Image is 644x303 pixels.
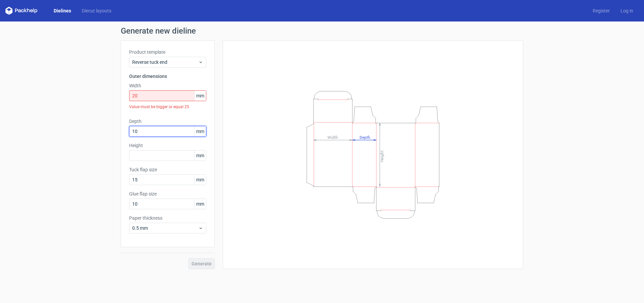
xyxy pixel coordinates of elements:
[194,175,206,185] span: mm
[121,27,523,35] h1: Generate new dieline
[194,126,206,136] span: mm
[129,73,206,80] h3: Outer dimensions
[129,118,206,125] label: Depth
[380,150,384,162] tspan: Height
[48,7,76,14] a: Dielines
[129,142,206,149] label: Height
[129,166,206,173] label: Tuck flap size
[129,82,206,89] label: Width
[194,91,206,101] span: mm
[129,101,206,113] div: Value must be bigger or equal 25
[615,7,639,14] a: Log in
[587,7,615,14] a: Register
[76,7,117,14] a: Diecut layouts
[132,59,198,66] span: Reverse tuck end
[194,150,206,161] span: mm
[129,215,206,221] label: Paper thickness
[327,135,338,139] tspan: Width
[132,225,198,231] span: 0.5 mm
[194,199,206,209] span: mm
[129,190,206,197] label: Glue flap size
[129,49,206,55] label: Product template
[360,135,370,139] tspan: Depth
